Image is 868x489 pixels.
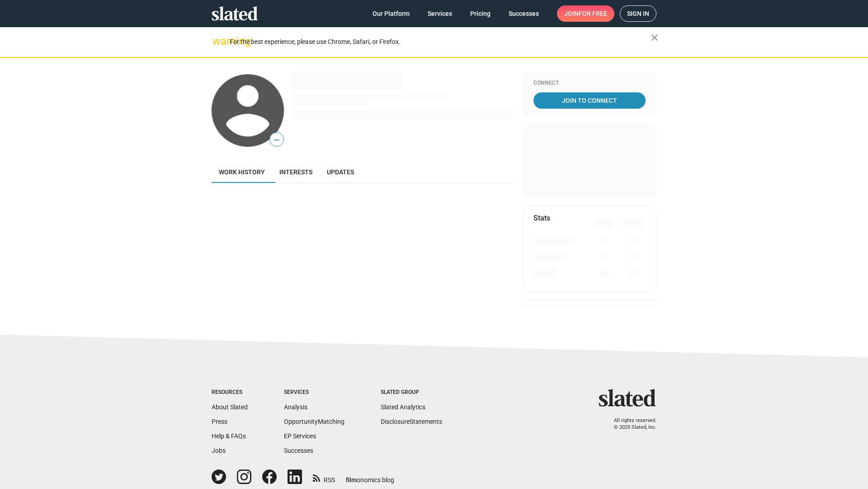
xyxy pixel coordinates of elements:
a: Slated Analytics [381,403,425,411]
a: Successes [284,447,313,454]
a: Press [212,418,227,425]
a: Our Platform [365,5,417,22]
span: for free [579,5,607,22]
a: OpportunityMatching [284,418,344,425]
div: Resources [212,389,248,396]
span: Join To Connect [535,92,644,109]
a: DisclosureStatements [381,418,442,425]
span: Join [564,5,607,22]
span: — [270,134,283,146]
div: Connect [533,80,646,87]
span: Interests [279,168,312,176]
mat-icon: warning [212,36,223,47]
div: Slated Group [381,389,442,396]
a: Join To Connect [533,92,646,109]
a: Sign in [620,5,656,22]
p: All rights reserved. © 2025 Slated, Inc. [604,417,656,431]
a: Analysis [284,403,307,411]
a: filmonomics blog [346,469,394,484]
span: Work history [219,168,265,176]
span: film [346,476,357,484]
span: Pricing [470,5,491,22]
a: Successes [501,5,546,22]
span: Services [428,5,452,22]
span: Successes [509,5,539,22]
a: Interests [272,161,320,183]
a: Jobs [212,447,226,454]
a: Help & FAQs [212,432,246,440]
span: Our Platform [373,5,410,22]
a: RSS [313,470,335,484]
a: Services [420,5,459,22]
div: Services [284,389,344,396]
a: Joinfor free [557,5,614,22]
mat-card-title: Stats [533,213,550,223]
a: Updates [320,161,361,183]
a: Pricing [463,5,498,22]
a: EP Services [284,432,316,440]
span: Updates [327,168,354,176]
a: About Slated [212,403,248,411]
mat-icon: close [649,32,660,43]
a: Work history [212,161,272,183]
div: For the best experience, please use Chrome, Safari, or Firefox. [230,36,651,48]
span: Sign in [627,6,649,21]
